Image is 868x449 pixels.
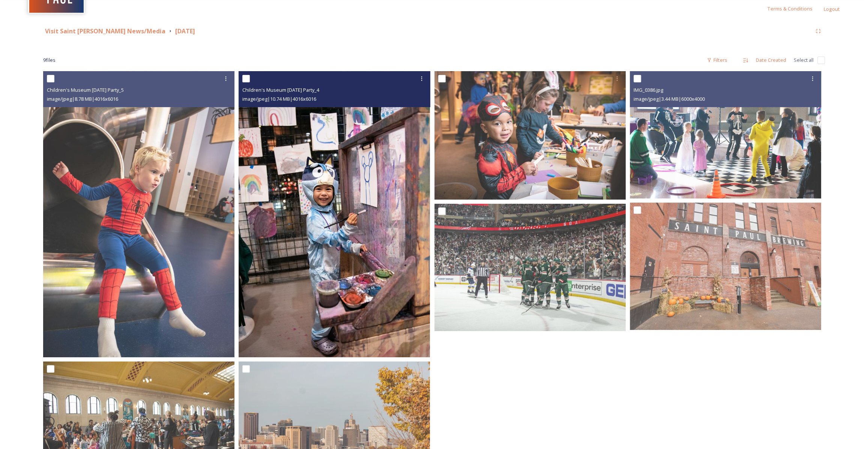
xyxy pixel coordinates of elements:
span: Select all [794,57,814,64]
span: Logout [824,6,840,12]
span: image/jpeg | 8.78 MB | 4016 x 6016 [47,95,118,102]
span: Children's Museum [DATE] Party_5 [47,87,124,93]
span: IMG_0386.jpg [634,87,663,93]
a: Terms & Conditions [767,4,824,13]
img: St.Paul.Brewing-125.jpg [630,203,821,330]
strong: Visit Saint [PERSON_NAME] News/Media [45,27,165,35]
img: Children's Museum Halloween Party_5 [43,71,234,357]
span: Terms & Conditions [767,5,812,12]
span: image/jpeg | 3.44 MB | 6000 x 4000 [634,95,705,102]
img: Children's Museum Halloween Party_2 [434,71,626,200]
img: 20220504w-316.jpg [434,204,626,331]
strong: [DATE] [175,27,195,35]
img: Children's Museum Halloween Party_4 [239,71,430,357]
div: Date Created [752,53,790,67]
div: Filters [703,53,731,67]
span: Children's Museum [DATE] Party_4 [242,87,319,93]
span: image/jpeg | 10.74 MB | 4016 x 6016 [242,95,316,102]
img: IMG_0386.jpg [630,71,821,198]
